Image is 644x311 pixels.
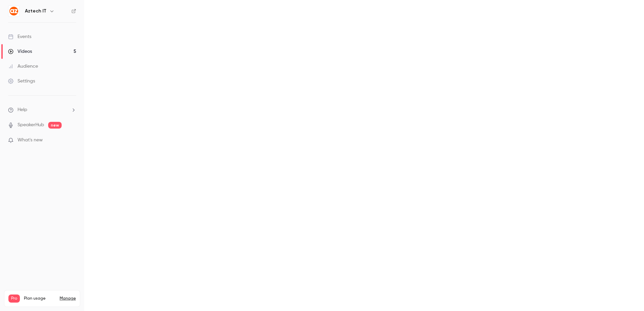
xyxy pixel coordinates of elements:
span: new [48,122,62,129]
li: help-dropdown-opener [8,106,76,113]
div: Audience [8,63,38,70]
div: Events [8,33,31,40]
span: Plan usage [24,296,56,301]
h6: Aztech IT [25,8,46,14]
img: Aztech IT [8,6,19,16]
a: SpeakerHub [18,122,44,129]
div: Videos [8,48,32,55]
span: Help [18,106,27,113]
a: Manage [60,296,76,301]
div: Settings [8,78,35,84]
span: What's new [18,137,43,144]
span: Pro [8,295,20,303]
